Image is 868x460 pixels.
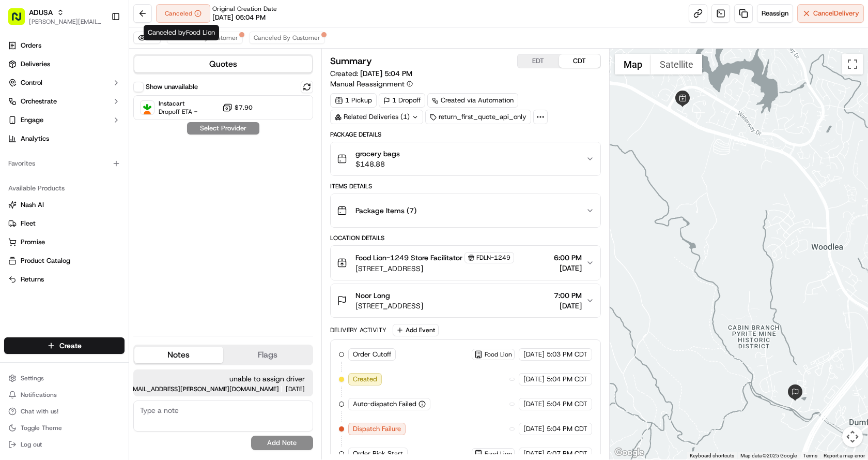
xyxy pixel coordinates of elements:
span: FDLN-1249 [476,254,510,262]
span: Knowledge Base [21,150,79,160]
button: Toggle Theme [4,421,125,435]
button: Log out [4,437,125,452]
span: $7.90 [235,103,253,112]
span: Deliveries [21,60,50,69]
span: 5:03 PM CDT [547,350,587,359]
div: return_first_quote_api_only [425,110,531,124]
button: $7.90 [222,102,253,113]
span: Engage [21,115,43,125]
button: Quotes [134,56,312,72]
span: Food Lion-1249 Store Facilitator [355,253,462,263]
button: Flags [223,347,312,363]
span: [PERSON_NAME][EMAIL_ADDRESS][PERSON_NAME][DOMAIN_NAME] [78,386,279,392]
span: [DATE] [523,449,545,458]
span: Promise [21,238,45,247]
button: Toggle fullscreen view [842,54,863,75]
button: Product Catalog [4,253,125,269]
span: Orders [21,41,41,50]
div: Items Details [330,182,601,190]
button: Notes [134,347,223,363]
button: Promise [4,234,125,250]
div: Location Details [330,234,601,242]
button: Keyboard shortcuts [690,452,734,459]
span: Orchestrate [21,97,57,106]
div: 1 Dropoff [379,93,425,108]
img: Google [612,446,646,459]
button: Returns [4,271,125,288]
span: [STREET_ADDRESS] [355,301,423,311]
button: Food Lion-1249 Store FacilitatorFDLN-1249[STREET_ADDRESS]6:00 PM[DATE] [331,246,600,280]
span: 5:07 PM CDT [547,449,587,458]
span: Chat with us! [21,407,58,416]
span: [PERSON_NAME][EMAIL_ADDRESS][PERSON_NAME][DOMAIN_NAME] [29,18,103,26]
span: 5:04 PM CDT [547,424,587,434]
span: [DATE] [286,386,305,392]
button: Settings [4,371,125,385]
button: Engage [4,112,125,128]
button: Manual Reassignment [330,79,413,89]
button: grocery bags$148.88 [331,142,600,175]
div: Created via Automation [427,93,518,108]
span: Toggle Theme [21,424,62,432]
a: Returns [8,275,120,284]
span: Auto-dispatch Failed [353,399,416,409]
a: Terms (opens in new tab) [803,453,817,458]
a: Analytics [4,130,125,147]
button: Control [4,75,125,91]
span: $148.88 [355,159,400,169]
div: Start new chat [35,99,169,109]
span: Instacart [159,99,197,108]
span: [DATE] [554,263,582,273]
a: Promise [8,238,120,247]
div: Available Products [4,180,125,197]
span: 5:04 PM CDT [547,399,587,409]
span: Food Lion [485,350,512,359]
span: Created: [330,68,412,79]
span: Food Lion [485,450,512,458]
div: Related Deliveries (1) [330,110,423,124]
span: Map data ©2025 Google [740,453,797,458]
button: Package Items (7) [331,194,600,227]
span: [DATE] [554,301,582,311]
span: Control [21,78,42,87]
span: Canceled by Food Lion [148,28,215,37]
button: Notifications [4,388,125,402]
span: [DATE] [523,350,545,359]
label: Show unavailable [146,82,198,92]
button: Orchestrate [4,93,125,110]
span: Reassign [762,9,788,18]
span: 6:00 PM [554,253,582,263]
span: Canceled By Customer [254,34,320,42]
a: Nash AI [8,200,120,210]
button: CDT [559,54,600,68]
span: unable to assign driver [142,374,305,384]
button: Reassign [757,4,793,23]
span: Manual Reassignment [330,79,405,89]
span: Nash AI [21,200,44,210]
span: Dispatch Failure [353,424,401,434]
button: EDT [518,54,559,68]
span: [DATE] [523,375,545,384]
span: Order Cutoff [353,350,391,359]
button: ADUSA[PERSON_NAME][EMAIL_ADDRESS][PERSON_NAME][DOMAIN_NAME] [4,4,107,29]
span: Create [59,340,82,351]
span: 7:00 PM [554,290,582,301]
button: Create [4,337,125,354]
span: Returns [21,275,44,284]
a: Product Catalog [8,256,120,265]
button: Nash AI [4,197,125,213]
button: Fleet [4,215,125,232]
span: Fleet [21,219,36,228]
span: [STREET_ADDRESS] [355,263,514,274]
span: [DATE] [523,399,545,409]
span: grocery bags [355,149,400,159]
a: Orders [4,37,125,54]
span: Log out [21,440,42,449]
span: [DATE] 05:04 PM [212,13,266,22]
button: Map camera controls [842,426,863,447]
div: Canceled [156,4,210,23]
span: Original Creation Date [212,5,277,13]
a: Report a map error [824,453,865,458]
div: Package Details [330,130,601,139]
a: Deliveries [4,56,125,72]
